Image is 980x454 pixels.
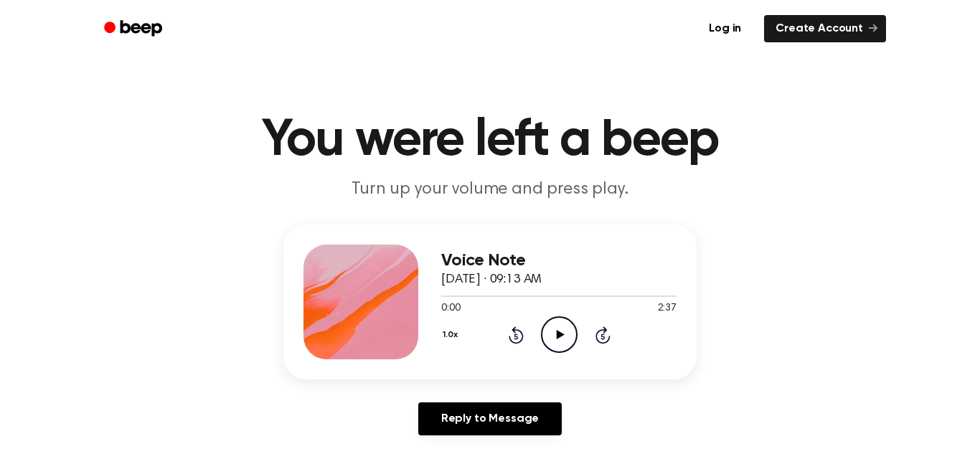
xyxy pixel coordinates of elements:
[441,301,460,316] span: 0:00
[215,178,765,202] p: Turn up your volume and press play.
[94,15,175,43] a: Beep
[764,15,886,42] a: Create Account
[441,323,463,347] button: 1.0x
[123,115,857,166] h1: You were left a beep
[441,273,542,286] span: [DATE] · 09:13 AM
[418,402,562,435] a: Reply to Message
[694,12,755,45] a: Log in
[658,301,677,316] span: 2:37
[441,251,677,270] h3: Voice Note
